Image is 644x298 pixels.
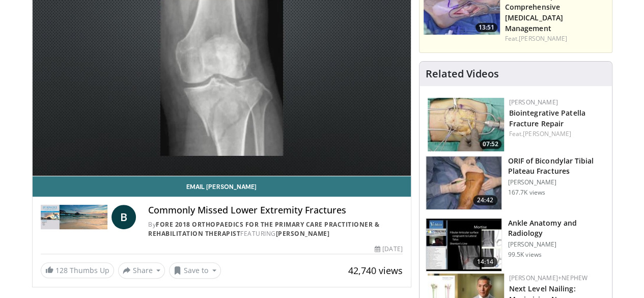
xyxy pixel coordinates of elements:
[508,188,545,197] p: 167.7K views
[426,218,606,272] a: 14:14 Ankle Anatomy and Radiology [PERSON_NAME] 99.5K views
[348,264,403,277] span: 42,740 views
[508,251,542,259] p: 99.5K views
[473,257,497,267] span: 14:14
[509,98,558,106] a: [PERSON_NAME]
[508,240,606,249] p: [PERSON_NAME]
[41,205,108,229] img: FORE 2018 Orthopaedics for the Primary Care Practitioner & Rehabilitation Therapist
[509,129,604,139] div: Feat.
[148,220,379,238] a: FORE 2018 Orthopaedics for the Primary Care Practitioner & Rehabilitation Therapist
[55,265,68,275] span: 128
[509,108,585,128] a: Biointegrative Patella Fracture Repair
[428,98,504,151] img: 711e638b-2741-4ad8-96b0-27da83aae913.150x105_q85_crop-smart_upscale.jpg
[148,220,403,238] div: By FEATURING
[375,245,402,254] div: [DATE]
[169,262,221,279] button: Save to
[428,98,504,151] a: 07:52
[473,195,497,205] span: 24:42
[33,176,411,197] a: Email [PERSON_NAME]
[475,23,497,32] span: 13:51
[519,34,567,43] a: [PERSON_NAME]
[508,178,606,186] p: [PERSON_NAME]
[523,129,571,138] a: [PERSON_NAME]
[480,140,501,149] span: 07:52
[508,218,606,238] h3: Ankle Anatomy and Radiology
[118,262,165,279] button: Share
[426,156,606,210] a: 24:42 ORIF of Bicondylar Tibial Plateau Fractures [PERSON_NAME] 167.7K views
[426,68,499,80] h4: Related Videos
[148,205,403,216] h4: Commonly Missed Lower Extremity Fractures
[508,156,606,176] h3: ORIF of Bicondylar Tibial Plateau Fractures
[276,229,330,238] a: [PERSON_NAME]
[111,205,136,229] a: B
[426,219,501,272] img: d079e22e-f623-40f6-8657-94e85635e1da.150x105_q85_crop-smart_upscale.jpg
[41,262,114,278] a: 128 Thumbs Up
[426,156,501,209] img: Levy_Tib_Plat_100000366_3.jpg.150x105_q85_crop-smart_upscale.jpg
[509,274,587,282] a: [PERSON_NAME]+Nephew
[505,34,608,43] div: Feat.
